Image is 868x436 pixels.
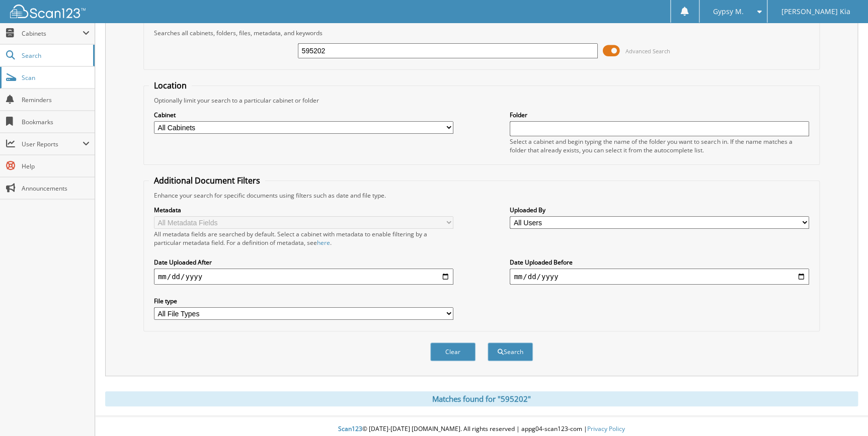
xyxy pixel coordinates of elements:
button: Clear [430,342,476,361]
span: Search [22,51,88,60]
a: Privacy Policy [587,424,625,433]
span: Scan [22,73,90,82]
div: All metadata fields are searched by default. Select a cabinet with metadata to enable filtering b... [154,230,453,247]
label: Uploaded By [510,206,809,214]
span: Help [22,162,90,170]
label: Date Uploaded Before [510,258,809,267]
div: Optionally limit your search to a particular cabinet or folder [149,96,814,105]
div: Searches all cabinets, folders, files, metadata, and keywords [149,29,814,37]
span: Reminders [22,96,90,104]
span: Scan123 [338,424,362,433]
span: Cabinets [22,29,83,38]
span: Bookmarks [22,118,90,126]
iframe: Chat Widget [818,388,868,436]
label: File type [154,297,453,305]
div: Enhance your search for specific documents using filters such as date and file type. [149,191,814,200]
label: Metadata [154,206,453,214]
div: Matches found for "595202" [105,391,858,406]
input: start [154,269,453,285]
img: scan123-logo-white.svg [10,5,86,18]
span: Gypsy M. [713,9,744,15]
div: Select a cabinet and begin typing the name of the folder you want to search in. If the name match... [510,137,809,154]
legend: Location [149,80,192,91]
span: Announcements [22,184,90,193]
label: Cabinet [154,111,453,119]
label: Date Uploaded After [154,258,453,267]
span: User Reports [22,140,83,148]
input: end [510,269,809,285]
a: here [317,238,330,247]
legend: Additional Document Filters [149,175,265,186]
span: Advanced Search [625,47,670,55]
label: Folder [510,111,809,119]
span: [PERSON_NAME] Kia [781,9,850,15]
button: Search [488,342,533,361]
